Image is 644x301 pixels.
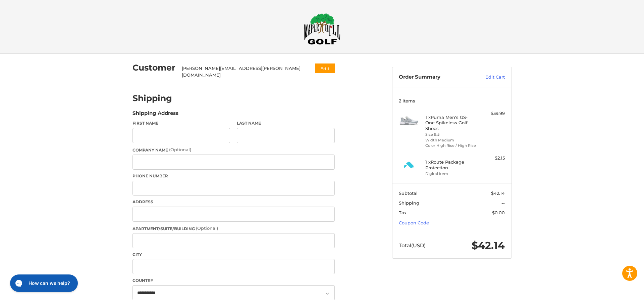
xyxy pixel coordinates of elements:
[471,74,505,81] a: Edit Cart
[425,159,477,170] h4: 1 x Route Package Protection
[399,98,505,103] h3: 2 Items
[491,190,505,196] span: $42.14
[425,171,477,177] li: Digital Item
[425,115,477,131] h4: 1 x Puma Men's GS-One Spikeless Golf Shoes
[132,252,335,258] label: City
[399,74,471,81] h3: Order Summary
[399,210,407,215] span: Tax
[478,110,505,117] div: $39.99
[425,143,477,148] li: Color High Rise / High Rise
[399,220,429,225] a: Coupon Code
[7,272,80,294] iframe: Gorgias live chat messenger
[132,146,335,153] label: Company Name
[196,225,218,231] small: (Optional)
[132,62,175,73] h2: Customer
[132,225,335,232] label: Apartment/Suite/Building
[315,63,335,73] button: Edit
[399,190,418,196] span: Subtotal
[132,110,178,120] legend: Shipping Address
[132,93,172,103] h2: Shipping
[399,200,419,206] span: Shipping
[132,199,335,205] label: Address
[399,242,426,249] span: Total (USD)
[492,210,505,215] span: $0.00
[304,13,340,45] img: Maple Hill Golf
[501,200,505,206] span: --
[472,239,505,252] span: $42.14
[132,277,335,284] label: Country
[425,137,477,143] li: Width Medium
[478,155,505,162] div: $2.15
[132,173,335,179] label: Phone Number
[132,120,230,126] label: First Name
[169,147,191,152] small: (Optional)
[425,132,477,137] li: Size 9.5
[237,120,335,126] label: Last Name
[182,65,302,78] div: [PERSON_NAME][EMAIL_ADDRESS][PERSON_NAME][DOMAIN_NAME]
